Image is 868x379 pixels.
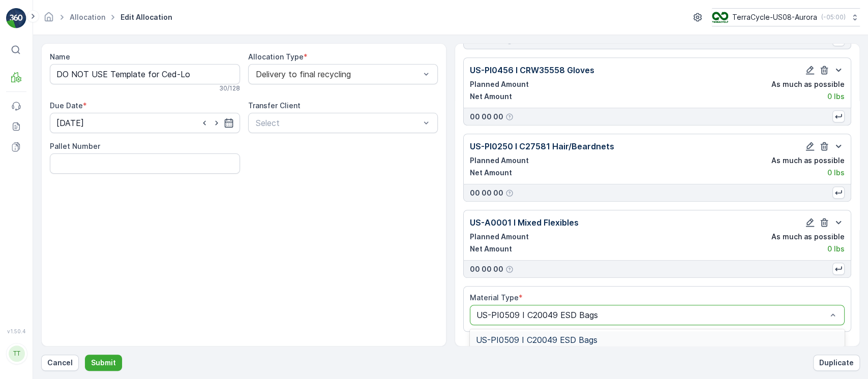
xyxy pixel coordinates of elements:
[47,358,73,368] p: Cancel
[712,8,860,26] button: TerraCycle-US08-Aurora(-05:00)
[827,168,845,178] p: 0 lbs
[50,142,100,150] label: Pallet Number
[712,12,728,23] img: image_ci7OI47.png
[470,64,594,76] p: US-PI0456 I CRW35558 Gloves
[771,79,845,89] p: As much as possible
[470,155,529,166] p: Planned Amount
[470,79,529,89] p: Planned Amount
[50,113,240,133] input: dd/mm/yyyy
[6,8,26,28] img: logo
[470,293,519,302] label: Material Type
[470,140,614,152] p: US-PI0250 I C27581 Hair/Beardnets
[6,336,26,371] button: TT
[819,358,854,368] p: Duplicate
[50,52,70,61] label: Name
[248,101,301,110] label: Transfer Client
[470,112,503,122] p: 00 00 00
[219,84,240,92] p: 30 / 128
[43,15,54,24] a: Homepage
[91,358,116,368] p: Submit
[118,12,174,22] span: Edit Allocation
[813,355,860,371] button: Duplicate
[827,91,845,102] p: 0 lbs
[70,13,105,21] a: Allocation
[505,37,514,45] div: Help Tooltip Icon
[256,117,421,129] p: Select
[6,328,26,334] span: v 1.50.4
[9,345,25,362] div: TT
[470,244,512,254] p: Net Amount
[470,264,503,274] p: 00 00 00
[476,335,597,344] span: US-PI0509 I C20049 ESD Bags
[505,113,514,121] div: Help Tooltip Icon
[470,188,503,198] p: 00 00 00
[470,91,512,102] p: Net Amount
[771,155,845,166] p: As much as possible
[505,189,514,197] div: Help Tooltip Icon
[248,52,304,61] label: Allocation Type
[470,232,529,242] p: Planned Amount
[50,101,83,110] label: Due Date
[41,355,79,371] button: Cancel
[85,355,122,371] button: Submit
[470,168,512,178] p: Net Amount
[821,13,846,21] p: ( -05:00 )
[470,216,579,229] p: US-A0001 I Mixed Flexibles
[732,12,817,22] p: TerraCycle-US08-Aurora
[505,265,514,273] div: Help Tooltip Icon
[827,244,845,254] p: 0 lbs
[771,232,845,242] p: As much as possible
